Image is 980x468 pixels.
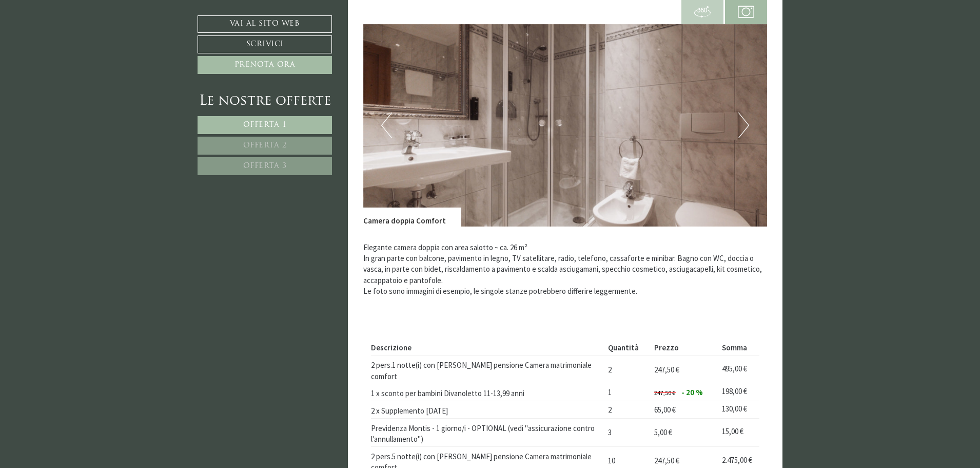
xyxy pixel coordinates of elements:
span: 247,50 € [654,456,679,465]
td: 3 [604,419,650,447]
span: 65,00 € [654,405,676,415]
a: Prenota ora [198,56,332,74]
td: 2 [604,355,650,384]
td: 130,00 € [718,401,759,419]
div: Buon giorno, come possiamo aiutarla? [8,27,141,57]
td: 495,00 € [718,355,759,384]
span: Offerta 3 [243,162,287,170]
th: Somma [718,341,759,355]
small: 13:30 [15,48,136,54]
td: 2 [604,401,650,419]
td: 1 [604,384,650,401]
img: 360-grad.svg [694,4,711,20]
div: Montis – Active Nature Spa [15,29,136,37]
div: Camera doppia Comfort [363,208,461,226]
div: giovedì [183,8,222,24]
span: 247,50 € [654,365,679,375]
button: Invia [348,271,405,289]
span: 5,00 € [654,427,672,437]
button: Previous [381,113,392,138]
img: camera.svg [738,4,754,20]
td: 2 pers.1 notte(i) con [PERSON_NAME] pensione Camera matrimoniale comfort [371,355,604,384]
td: 2 x Supplemento [DATE] [371,401,604,419]
button: Next [738,113,749,138]
a: Scrivici [198,35,332,53]
span: 247,50 € [654,389,675,397]
td: 15,00 € [718,419,759,447]
td: 198,00 € [718,384,759,401]
a: Vai al sito web [198,15,332,33]
img: image [363,24,768,227]
td: Previdenza Montis - 1 giorno/i - OPTIONAL (vedi "assicurazione contro l'annullamento") [371,419,604,447]
th: Descrizione [371,341,604,355]
div: Le nostre offerte [198,92,332,111]
p: Elegante camera doppia con area salotto ~ ca. 26 m² In gran parte con balcone, pavimento in legno... [363,242,768,297]
span: Offerta 2 [243,142,287,149]
th: Prezzo [650,341,718,355]
span: Offerta 1 [243,121,287,129]
td: 1 x sconto per bambini Divanoletto 11-13,99 anni [371,384,604,401]
span: - 20 % [681,387,703,397]
th: Quantità [604,341,650,355]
